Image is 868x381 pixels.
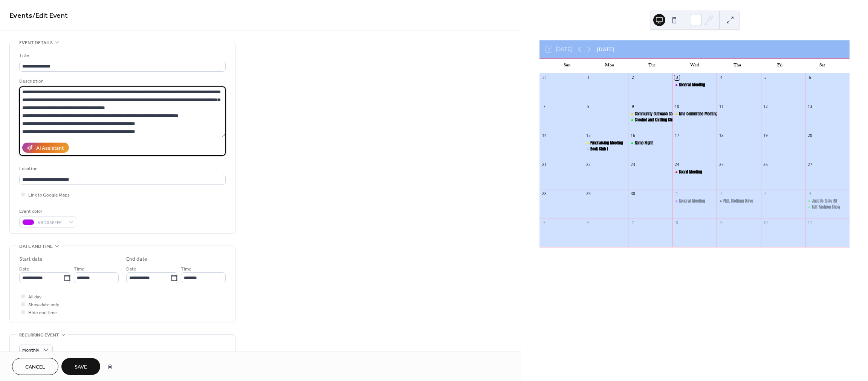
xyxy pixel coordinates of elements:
span: Date [19,265,29,273]
div: Description [19,77,224,85]
div: 2 [719,191,724,196]
div: 4 [719,75,724,80]
span: Recurring event [19,331,59,339]
div: AI Assistant [36,144,64,152]
div: Board Meeting [679,169,702,175]
span: Date [126,265,136,273]
div: Arts Committee Meeting [672,111,717,117]
div: Board Meeting [672,169,717,175]
div: 11 [807,220,813,225]
div: 30 [630,191,636,196]
div: 8 [674,220,680,225]
span: / Edit Event [32,8,68,23]
div: 28 [542,191,547,196]
div: Game Night! [628,140,672,146]
div: Event color [19,207,76,215]
span: Show date only [28,301,59,309]
div: Tue [631,59,673,73]
div: Title [19,52,224,60]
div: 13 [807,104,813,109]
div: Just Us Girls 5K [812,198,837,204]
div: General Meeting [672,198,717,204]
button: Save [61,358,100,375]
div: Thu [716,59,758,73]
div: 2 [630,75,636,80]
div: Crochet and Knitting Club [635,117,675,123]
div: 8 [586,104,591,109]
div: Fall Fashion Show [805,204,850,210]
div: 24 [674,162,680,167]
div: 1 [674,191,680,196]
span: Time [181,265,191,273]
div: 31 [542,75,547,80]
button: AI Assistant [22,143,69,153]
div: 27 [807,162,813,167]
div: Game Night! [635,140,653,146]
div: 6 [586,220,591,225]
div: 12 [763,104,768,109]
span: Link to Google Maps [28,191,70,199]
div: 11 [719,104,724,109]
div: 25 [719,162,724,167]
div: General Meeting [679,82,705,88]
div: 22 [586,162,591,167]
div: 4 [807,191,813,196]
div: General Meeting [672,82,717,88]
div: 17 [674,133,680,138]
div: FALL Clothing Drive [723,198,753,204]
div: 20 [807,133,813,138]
div: 26 [763,162,768,167]
div: FALL Clothing Drive [717,198,761,204]
div: Just Us Girls 5K [805,198,850,204]
div: 15 [586,133,591,138]
div: End date [126,255,147,263]
span: All day [28,293,41,301]
div: 3 [674,75,680,80]
a: Events [9,8,32,23]
div: 21 [542,162,547,167]
div: 9 [630,104,636,109]
div: 5 [542,220,547,225]
button: Cancel [12,358,58,375]
span: #BD05F2FF [37,219,65,227]
div: Fall Fashion Show [812,204,840,210]
div: Mon [588,59,631,73]
div: Book Club I [590,146,608,152]
div: 1 [586,75,591,80]
div: Arts Committee Meeting [679,111,717,117]
div: Fundraising Meeting [584,140,628,146]
div: 10 [674,104,680,109]
span: Event details [19,39,53,47]
div: Community Outreach Committee Meeting [628,111,672,117]
div: 7 [542,104,547,109]
div: 29 [586,191,591,196]
div: Crochet and Knitting Club [628,117,672,123]
div: Wed [673,59,716,73]
span: Time [74,265,84,273]
span: Monthly [22,346,39,355]
div: Sun [546,59,588,73]
div: 6 [807,75,813,80]
div: [DATE] [597,45,614,54]
span: Save [75,363,87,371]
span: Date and time [19,243,53,250]
div: Fri [758,59,801,73]
div: 9 [719,220,724,225]
div: 3 [763,191,768,196]
div: 5 [763,75,768,80]
div: Fundraising Meeting [590,140,623,146]
div: 19 [763,133,768,138]
div: General Meeting [679,198,705,204]
div: 18 [719,133,724,138]
div: Book Club I [584,146,628,152]
div: 10 [763,220,768,225]
span: Hide end time [28,309,57,317]
div: 23 [630,162,636,167]
div: Sat [801,59,844,73]
div: Location [19,165,224,173]
span: Cancel [25,363,45,371]
div: 14 [542,133,547,138]
div: 16 [630,133,636,138]
div: Community Outreach Committee Meeting [635,111,700,117]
